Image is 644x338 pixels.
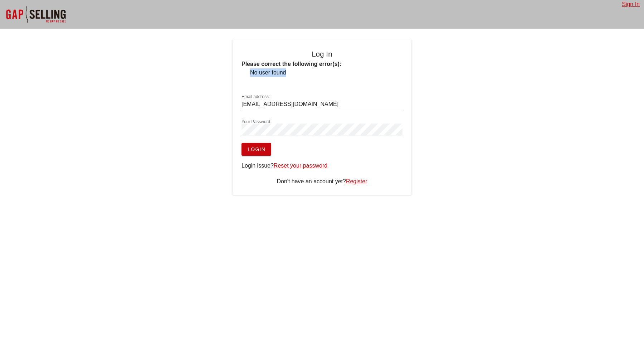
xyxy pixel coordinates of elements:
[247,146,265,152] span: Login
[622,1,640,7] a: Sign In
[241,143,271,156] button: Login
[274,163,327,169] a: Reset your password
[241,61,341,67] b: Please correct the following error(s):
[241,161,402,170] div: Login issue?
[241,119,272,125] label: Your Password:
[250,68,402,77] li: No user found
[241,177,402,186] div: Don't have an account yet?
[241,94,270,100] label: Email address:
[241,48,402,60] h4: Log In
[346,178,367,184] a: Register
